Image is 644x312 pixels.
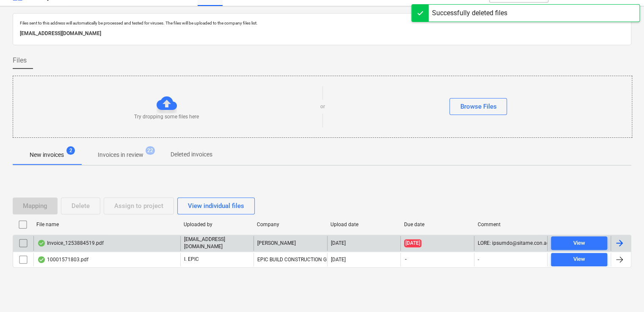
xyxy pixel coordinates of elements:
[253,236,327,250] div: [PERSON_NAME]
[37,256,88,263] div: 10001571803.pdf
[253,253,327,266] div: EPIC BUILD CONSTRUCTION GROUP
[184,236,250,250] p: [EMAIL_ADDRESS][DOMAIN_NAME]
[183,222,250,227] div: Uploaded by
[177,197,255,214] button: View individual files
[13,55,27,66] span: Files
[30,151,64,159] p: New invoices
[257,222,324,227] div: Company
[404,256,407,263] span: -
[184,256,199,263] p: I. EPIC
[602,271,644,312] iframe: Chat Widget
[188,200,244,211] div: View individual files
[573,238,585,248] div: View
[551,253,607,266] button: View
[36,222,176,227] div: File name
[460,101,496,112] div: Browse Files
[98,151,143,159] p: Invoices in review
[146,146,155,155] span: 22
[320,103,325,110] p: or
[449,98,507,115] button: Browse Files
[330,222,397,227] div: Upload date
[432,8,507,18] div: Successfully deleted files
[551,236,607,250] button: View
[37,240,46,246] div: OCR finished
[37,256,46,263] div: OCR finished
[171,150,212,159] p: Deleted invoices
[20,29,624,38] p: [EMAIL_ADDRESS][DOMAIN_NAME]
[134,113,199,120] p: Try dropping some files here
[20,20,624,26] p: Files sent to this address will automatically be processed and tested for viruses. The files will...
[37,240,104,246] div: Invoice_1253884519.pdf
[66,146,75,155] span: 2
[13,76,632,138] div: Try dropping some files hereorBrowse Files
[404,239,421,247] span: [DATE]
[331,240,346,246] div: [DATE]
[331,257,346,263] div: [DATE]
[404,222,471,227] div: Due date
[477,222,544,227] div: Comment
[478,257,479,263] div: -
[573,255,585,264] div: View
